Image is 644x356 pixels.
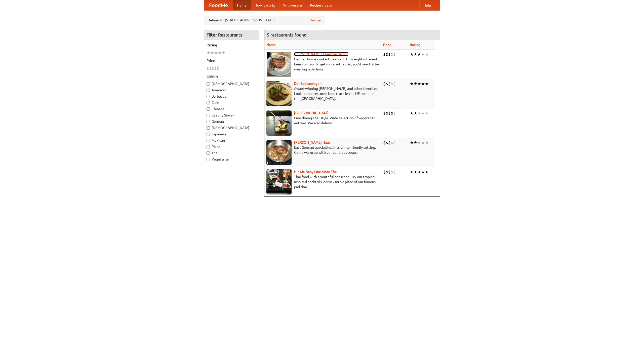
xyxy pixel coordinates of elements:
li: $ [383,140,386,145]
li: $ [391,81,393,87]
label: Japanese [207,132,256,137]
li: $ [388,140,391,145]
li: $ [383,81,386,87]
li: ★ [425,140,429,145]
input: Thai [207,151,210,155]
ng-pluralize: 5 restaurants found! [267,32,308,37]
li: ★ [421,140,425,145]
li: $ [391,140,393,145]
li: $ [386,81,388,87]
li: ★ [214,50,218,56]
img: satay.jpg [266,110,292,136]
li: ★ [410,140,414,145]
li: ★ [414,52,417,57]
a: How it works [251,0,279,10]
input: Chinese [207,107,210,111]
input: Mexican [207,139,210,142]
li: ★ [410,169,414,175]
img: speisewagen.jpg [266,81,292,106]
div: Deliver to: [STREET_ADDRESS][US_STATE] [204,16,325,25]
b: [GEOGRAPHIC_DATA] [294,111,329,115]
li: $ [383,169,386,175]
li: $ [393,110,396,116]
li: $ [386,169,388,175]
li: $ [209,66,212,71]
li: $ [393,52,396,57]
label: American [207,88,256,93]
li: ★ [417,110,421,116]
li: ★ [425,52,429,57]
li: $ [386,140,388,145]
input: American [207,89,210,92]
li: $ [383,110,386,116]
a: [PERSON_NAME]'s German Saloon [294,52,348,56]
li: $ [393,169,396,175]
p: Thai food with a youthful bar scene. Try our tropical inspired cocktails, or tuck into a plate of... [266,174,379,189]
h5: Price [207,58,256,63]
a: Recipe videos [306,0,336,10]
li: ★ [218,50,222,56]
li: ★ [421,110,425,116]
p: East German specialties, in a family-friendly setting. Come warm up with our delicious soups. [266,145,379,155]
li: $ [212,66,214,71]
p: Fine dining Thai-style. Wide selection of vegetarian entrées. We also deliver. [266,115,379,126]
li: $ [388,81,391,87]
input: [DEMOGRAPHIC_DATA] [207,82,210,86]
li: ★ [414,169,417,175]
input: Vegetarian [207,158,210,161]
p: German home-cooked meals and fifty-eight different beers on tap. To get more authentic, you'd nee... [266,57,379,72]
label: Czech / Slovak [207,113,256,118]
input: Barbecue [207,95,210,98]
a: Der Speisewagen [294,82,321,86]
li: ★ [410,110,414,116]
h5: Cuisine [207,74,256,79]
a: Rating [410,43,420,47]
li: $ [386,52,388,57]
img: babythai.jpg [266,169,292,194]
img: esthers.jpg [266,52,292,77]
li: ★ [417,169,421,175]
input: Cafe [207,101,210,104]
h4: Filter Restaurants [204,30,259,40]
input: Pizza [207,145,210,148]
li: $ [207,66,209,71]
a: Who we are [279,0,306,10]
li: ★ [425,81,429,87]
li: ★ [222,50,225,56]
input: [DEMOGRAPHIC_DATA] [207,126,210,130]
li: ★ [207,50,210,56]
label: Chinese [207,106,256,111]
img: kohlhaus.jpg [266,140,292,165]
a: Hit Me Baby One More Thai [294,170,338,174]
label: Mexican [207,138,256,143]
li: $ [383,52,386,57]
li: $ [388,169,391,175]
label: Thai [207,150,256,155]
li: ★ [425,110,429,116]
li: $ [388,52,391,57]
a: Price [383,43,391,47]
li: ★ [414,110,417,116]
a: [PERSON_NAME] Haus [294,140,330,144]
li: $ [393,140,396,145]
a: Change [309,18,321,23]
a: Home [233,0,251,10]
li: $ [386,110,388,116]
li: ★ [421,52,425,57]
h5: Rating [207,43,256,48]
li: $ [391,169,393,175]
label: [DEMOGRAPHIC_DATA] [207,125,256,130]
label: German [207,119,256,124]
a: Help [419,0,435,10]
li: ★ [410,81,414,87]
a: Name [266,43,276,47]
li: $ [393,81,396,87]
li: ★ [414,140,417,145]
li: ★ [410,52,414,57]
label: Vegetarian [207,157,256,162]
li: $ [217,66,219,71]
li: ★ [417,140,421,145]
